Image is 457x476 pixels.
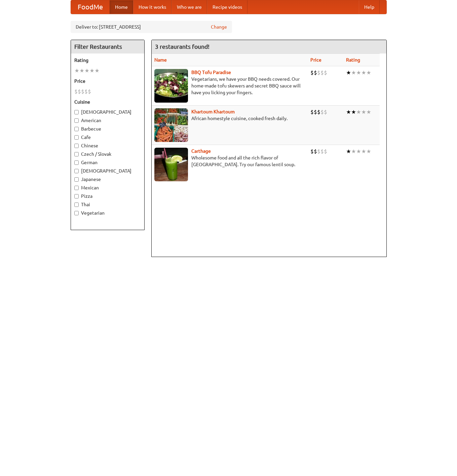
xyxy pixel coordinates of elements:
div: Deliver to: [STREET_ADDRESS] [71,21,232,33]
li: $ [320,69,324,76]
li: ★ [351,148,356,155]
label: Pizza [74,193,141,199]
li: ★ [366,108,371,116]
a: Who we are [172,0,207,14]
li: ★ [356,148,361,155]
label: Czech / Slovak [74,151,141,157]
input: American [74,118,79,123]
input: Thai [74,203,79,207]
li: $ [310,69,314,76]
li: ★ [356,108,361,116]
li: ★ [366,148,371,155]
li: $ [314,108,317,116]
input: German [74,160,79,165]
li: $ [310,148,314,155]
input: Pizza [74,194,79,198]
label: Japanese [74,176,141,183]
p: African homestyle cuisine, cooked fresh daily. [154,115,305,122]
label: German [74,159,141,166]
h5: Price [74,78,141,84]
li: ★ [94,67,100,74]
li: $ [320,148,324,155]
li: ★ [356,69,361,76]
a: How it works [133,0,172,14]
a: Name [154,57,167,63]
h4: Filter Restaurants [71,40,144,53]
label: Thai [74,201,141,208]
li: ★ [89,67,94,74]
p: Wholesome food and all the rich flavor of [GEOGRAPHIC_DATA]. Try our famous lentil soup. [154,154,305,168]
img: tofuparadise.jpg [154,69,188,103]
input: Mexican [74,186,79,190]
li: $ [81,88,84,95]
li: $ [324,108,327,116]
a: FoodMe [71,0,110,14]
a: Carthage [191,148,211,154]
li: ★ [74,67,79,74]
li: $ [78,88,81,95]
input: Barbecue [74,127,79,131]
input: [DEMOGRAPHIC_DATA] [74,110,79,114]
a: Help [359,0,380,14]
ng-pluralize: 3 restaurants found! [155,43,210,50]
li: ★ [361,69,366,76]
img: khartoum.jpg [154,108,188,142]
label: Chinese [74,142,141,149]
img: carthage.jpg [154,148,188,181]
a: BBQ Tofu Paradise [191,70,231,75]
input: Chinese [74,144,79,148]
li: ★ [346,69,351,76]
li: ★ [346,108,351,116]
a: Khartoum Khartoum [191,109,235,114]
li: ★ [79,67,84,74]
li: $ [314,148,317,155]
a: Recipe videos [207,0,247,14]
li: ★ [346,148,351,155]
h5: Rating [74,57,141,64]
li: $ [310,108,314,116]
li: ★ [351,108,356,116]
li: ★ [366,69,371,76]
li: ★ [361,148,366,155]
label: American [74,117,141,124]
li: $ [88,88,91,95]
label: [DEMOGRAPHIC_DATA] [74,109,141,115]
li: $ [324,69,327,76]
li: ★ [361,108,366,116]
a: Price [310,57,321,63]
li: $ [317,108,320,116]
input: [DEMOGRAPHIC_DATA] [74,169,79,173]
input: Japanese [74,177,79,182]
li: $ [320,108,324,116]
input: Vegetarian [74,211,79,215]
p: Vegetarians, we have your BBQ needs covered. Our home-made tofu skewers and secret BBQ sauce will... [154,76,305,96]
a: Rating [346,57,360,63]
label: [DEMOGRAPHIC_DATA] [74,168,141,174]
a: Home [110,0,133,14]
h5: Cuisine [74,99,141,105]
li: $ [74,88,78,95]
li: ★ [84,67,89,74]
input: Czech / Slovak [74,152,79,156]
li: $ [317,148,320,155]
label: Vegetarian [74,210,141,216]
a: Change [211,24,227,30]
li: $ [314,69,317,76]
label: Mexican [74,184,141,191]
label: Barbecue [74,125,141,132]
li: $ [84,88,88,95]
label: Cafe [74,134,141,141]
li: ★ [351,69,356,76]
li: $ [324,148,327,155]
input: Cafe [74,135,79,140]
li: $ [317,69,320,76]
